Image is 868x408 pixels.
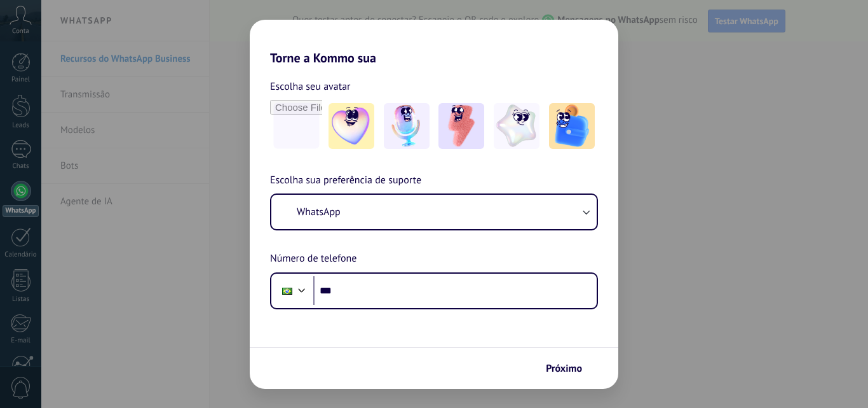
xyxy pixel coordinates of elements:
[275,278,299,304] div: Brazil: + 55
[297,206,341,218] span: WhatsApp
[250,20,618,66] h2: Torne a Kommo sua
[270,78,351,95] span: Escolha seu avatar
[384,103,430,149] img: -2.jpeg
[270,172,421,189] span: Escolha sua preferência de suporte
[546,364,582,373] span: Próximo
[329,103,374,149] img: -1.jpeg
[270,251,356,267] span: Número de telefone
[494,103,539,149] img: -4.jpeg
[271,195,597,229] button: WhatsApp
[540,358,599,379] button: Próximo
[549,103,595,149] img: -5.jpeg
[438,103,484,149] img: -3.jpeg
